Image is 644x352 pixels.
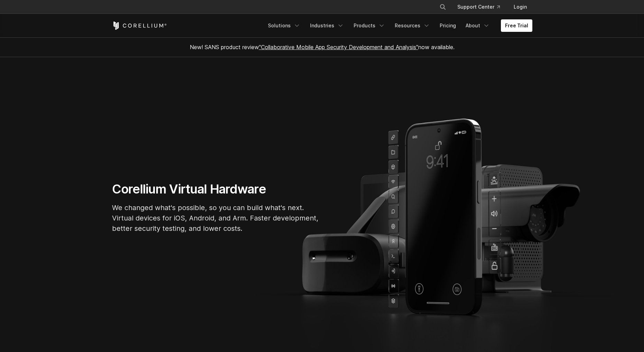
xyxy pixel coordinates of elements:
[391,19,434,32] a: Resources
[349,19,389,32] a: Products
[112,21,167,30] a: Corellium Home
[306,19,348,32] a: Industries
[431,1,532,13] div: Navigation Menu
[264,19,305,32] a: Solutions
[112,181,319,197] h1: Corellium Virtual Hardware
[501,19,532,32] a: Free Trial
[508,1,532,13] a: Login
[461,19,494,32] a: About
[112,202,319,234] p: We changed what's possible, so you can build what's next. Virtual devices for iOS, Android, and A...
[259,44,418,51] a: "Collaborative Mobile App Security Development and Analysis"
[264,19,532,32] div: Navigation Menu
[452,1,505,13] a: Support Center
[190,44,455,51] span: New! SANS product review now available.
[437,1,449,13] button: Search
[436,19,460,32] a: Pricing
